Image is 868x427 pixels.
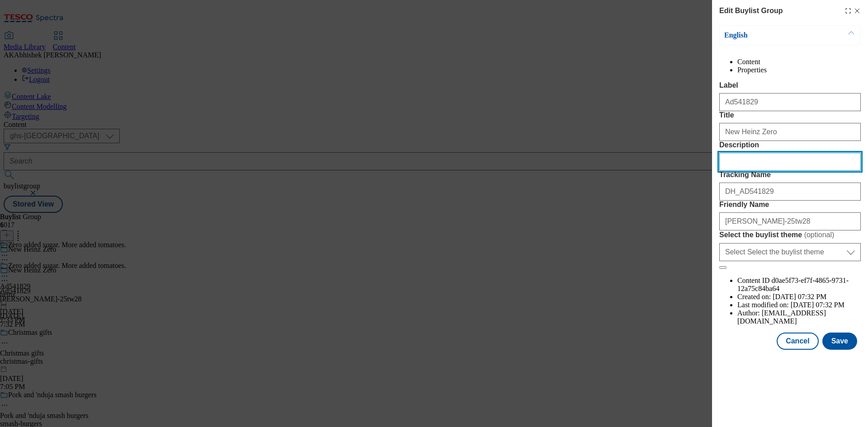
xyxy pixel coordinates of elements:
[737,301,861,309] li: Last modified on:
[719,81,861,89] label: Label
[719,171,861,179] label: Tracking Name
[737,277,861,293] li: Content ID
[719,93,861,111] input: Enter Label
[719,123,861,141] input: Enter Title
[719,183,861,201] input: Enter Tracking Name
[737,66,861,74] li: Properties
[773,293,826,300] span: [DATE] 07:32 PM
[724,31,819,40] p: English
[719,111,861,119] label: Title
[804,231,835,239] span: ( optional )
[719,141,861,149] label: Description
[777,333,818,350] button: Cancel
[719,212,861,230] input: Enter Friendly Name
[719,153,861,171] input: Enter Description
[737,309,826,325] span: [EMAIL_ADDRESS][DOMAIN_NAME]
[737,309,861,325] li: Author:
[719,201,861,209] label: Friendly Name
[737,293,861,301] li: Created on:
[719,230,861,239] label: Select the buylist theme
[737,58,861,66] li: Content
[822,333,857,350] button: Save
[791,301,844,309] span: [DATE] 07:32 PM
[737,277,849,292] span: d0ae5f73-ef7f-4865-9731-12a75c84ba64
[719,5,783,16] h4: Edit Buylist Group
